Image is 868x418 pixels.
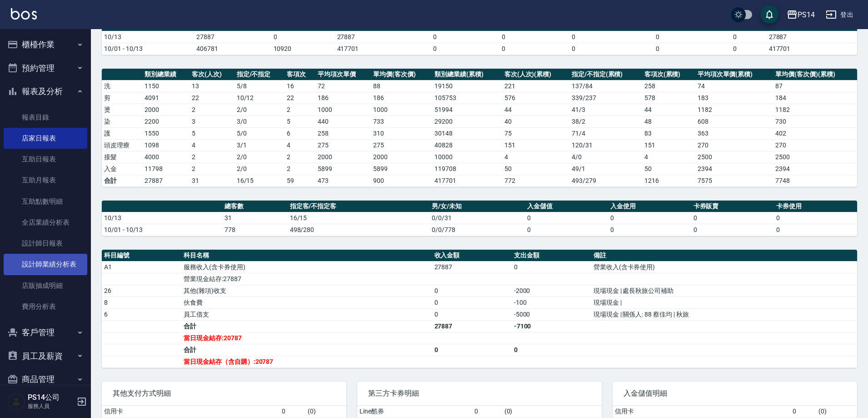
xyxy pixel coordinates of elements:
td: 7575 [695,175,773,186]
td: 當日現金結存:20787 [181,332,432,344]
td: 現場現金 | 關係人: 88 蔡佳均 | 秋旅 [591,308,857,320]
td: 4000 [142,151,190,163]
td: 275 [315,139,371,151]
td: 6 [102,308,181,320]
button: 登出 [822,6,857,23]
td: 3 / 1 [234,139,285,151]
td: 10000 [432,151,502,163]
td: 服務收入(含卡券使用) [181,261,432,273]
td: 221 [502,80,569,92]
button: 員工及薪資 [4,344,87,368]
td: 1182 [773,104,857,116]
td: 406781 [194,43,271,55]
td: 733 [371,116,432,127]
td: 合計 [181,344,432,356]
td: 8 [102,297,181,308]
td: 0 [432,285,512,297]
td: 入金 [102,163,142,175]
td: 4091 [142,92,190,104]
td: 0 [535,31,613,43]
td: 51994 [432,104,502,116]
td: 當日現金結存（含自購）:20787 [181,356,432,368]
th: 支出金額 [512,250,591,262]
td: 0 [790,406,817,418]
td: 10 / 12 [234,92,285,104]
button: 櫃檯作業 [4,33,87,56]
td: 3 / 0 [234,116,285,127]
td: 772 [502,175,569,186]
td: 1098 [142,139,190,151]
td: 1150 [142,80,190,92]
td: 0 [271,31,335,43]
td: 1550 [142,127,190,139]
th: 卡券販賣 [691,201,774,212]
td: 151 [502,139,569,151]
th: 單均價(客次價)(累積) [773,69,857,81]
td: 5 [284,116,315,127]
td: Line酷券 [357,406,472,418]
a: 店販抽成明細 [4,275,87,296]
td: 2 [190,151,234,163]
button: 報表及分析 [4,80,87,103]
td: 417701 [335,43,399,55]
td: 信用卡 [102,406,279,418]
td: -2000 [512,285,591,297]
img: Logo [11,8,37,20]
td: 1000 [371,104,432,116]
td: 27887 [194,31,271,43]
td: 10/01 - 10/13 [102,43,194,55]
th: 卡券使用 [774,201,857,212]
td: 363 [695,127,773,139]
td: 剪 [102,92,142,104]
td: 2000 [371,151,432,163]
th: 平均項次單價 [315,69,371,81]
td: 10920 [271,43,335,55]
td: ( 0 ) [305,406,346,418]
td: 0 [612,31,703,43]
td: 員工借支 [181,308,432,320]
td: 0 [608,212,691,224]
td: 2 / 0 [234,151,285,163]
td: 576 [502,92,569,104]
td: 0 [535,43,613,55]
td: 50 [642,163,695,175]
td: 27887 [432,320,512,332]
td: 137 / 84 [569,80,642,92]
td: 578 [642,92,695,104]
td: 合計 [181,320,432,332]
td: 0 [279,406,306,418]
td: 26 [102,285,181,297]
td: 417701 [767,43,857,55]
td: 伙食費 [181,297,432,308]
td: 頭皮理療 [102,139,142,151]
th: 客次(人次) [190,69,234,81]
td: 4 [190,139,234,151]
td: 0 [774,224,857,236]
td: 1182 [695,104,773,116]
td: 2 [284,163,315,175]
table: a dense table [102,201,857,236]
td: 27887 [432,261,512,273]
p: 服務人員 [28,402,74,410]
th: 收入金額 [432,250,512,262]
button: save [760,5,778,24]
td: 洗 [102,80,142,92]
td: A1 [102,261,181,273]
td: 27887 [335,31,399,43]
td: 0/0/778 [429,224,525,236]
td: 2394 [773,163,857,175]
td: 營業現金結存:27887 [181,273,432,285]
a: 設計師日報表 [4,233,87,254]
td: 778 [222,224,288,236]
span: 其他支付方式明細 [113,389,335,398]
td: 2 / 0 [234,104,285,116]
td: 0 [612,43,703,55]
img: Person [7,393,25,411]
td: 31 [190,175,234,186]
td: 燙 [102,104,142,116]
button: 預約管理 [4,56,87,80]
td: 270 [695,139,773,151]
td: 186 [315,92,371,104]
td: 6 [284,127,315,139]
td: 75 [502,127,569,139]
